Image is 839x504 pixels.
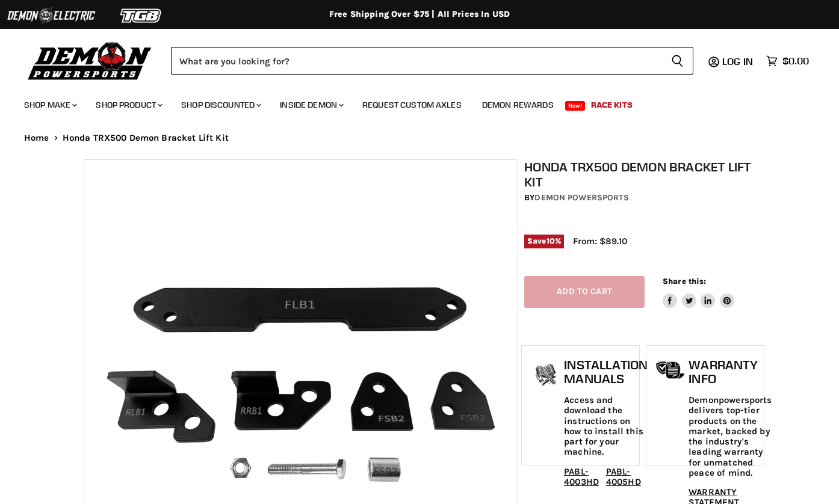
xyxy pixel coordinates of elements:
[271,93,351,117] a: Inside Demon
[6,4,96,27] img: Demon Electric Logo 2
[564,358,648,386] h1: Installation Manuals
[524,159,761,189] h1: Honda TRX500 Demon Bracket Lift Kit
[565,101,586,111] span: New!
[534,192,628,203] a: Demon Powersports
[689,395,772,478] p: Demonpowersports delivers top-tier products on the market, backed by the industry's leading warra...
[24,39,156,82] img: Demon Powersports
[524,191,761,204] div: by
[63,133,229,143] span: Honda TRX500 Demon Bracket Lift Kit
[171,47,693,75] form: Product
[87,93,170,117] a: Shop Product
[15,93,84,117] a: Shop Make
[655,361,686,380] img: warranty-icon.png
[606,466,641,487] a: PABL-4005HD
[171,47,661,75] input: Search
[531,361,561,391] img: install_manual-icon.png
[661,47,693,75] button: Search
[782,55,809,67] span: $0.00
[689,358,772,386] h1: Warranty Info
[573,236,627,247] span: From: $89.10
[96,4,187,27] img: TGB Logo 2
[717,56,760,67] a: Log in
[15,88,806,117] ul: Main menu
[760,52,815,70] a: $0.00
[564,466,599,487] a: PABL-4003HD
[663,276,734,308] aside: Share this:
[722,55,753,67] span: Log in
[24,133,49,143] a: Home
[473,93,563,117] a: Demon Rewards
[353,93,471,117] a: Request Custom Axles
[663,277,706,286] span: Share this:
[582,93,642,117] a: Race Kits
[564,395,648,458] p: Access and download the instructions on how to install this part for your machine.
[524,235,564,248] span: Save %
[546,236,555,245] span: 10
[172,93,268,117] a: Shop Discounted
